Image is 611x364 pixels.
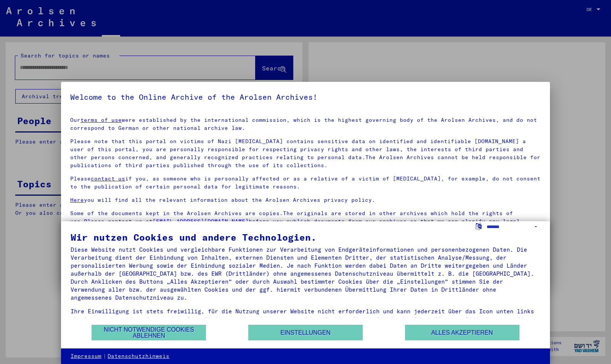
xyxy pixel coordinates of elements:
[92,325,206,340] button: Nicht notwendige Cookies ablehnen
[248,325,363,340] button: Einstellungen
[108,353,169,360] a: Datenschutzhinweis
[474,222,482,230] label: Sprache auswählen
[70,196,541,204] p: you will find all the relevant information about the Arolsen Archives privacy policy.
[405,325,519,340] button: Alles akzeptieren
[71,353,101,360] a: Impressum
[80,117,122,123] a: terms of use
[71,246,540,302] div: Diese Website nutzt Cookies und vergleichbare Funktionen zur Verarbeitung von Endgeräteinformatio...
[70,175,541,191] p: Please if you, as someone who is personally affected or as a relative of a victim of [MEDICAL_DAT...
[70,137,541,169] p: Please note that this portal on victims of Nazi [MEDICAL_DATA] contains sensitive data on identif...
[153,218,249,225] a: [EMAIL_ADDRESS][DOMAIN_NAME]
[70,196,84,203] a: Here
[71,233,540,242] div: Wir nutzen Cookies und andere Technologien.
[70,91,541,103] h5: Welcome to the Online Archive of the Arolsen Archives!
[70,116,541,132] p: Our were established by the international commission, which is the highest governing body of the ...
[71,307,540,331] div: Ihre Einwilligung ist stets freiwillig, für die Nutzung unserer Website nicht erforderlich und ka...
[70,209,541,233] p: Some of the documents kept in the Arolsen Archives are copies.The originals are stored in other a...
[91,175,125,182] a: contact us
[487,221,540,232] select: Sprache auswählen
